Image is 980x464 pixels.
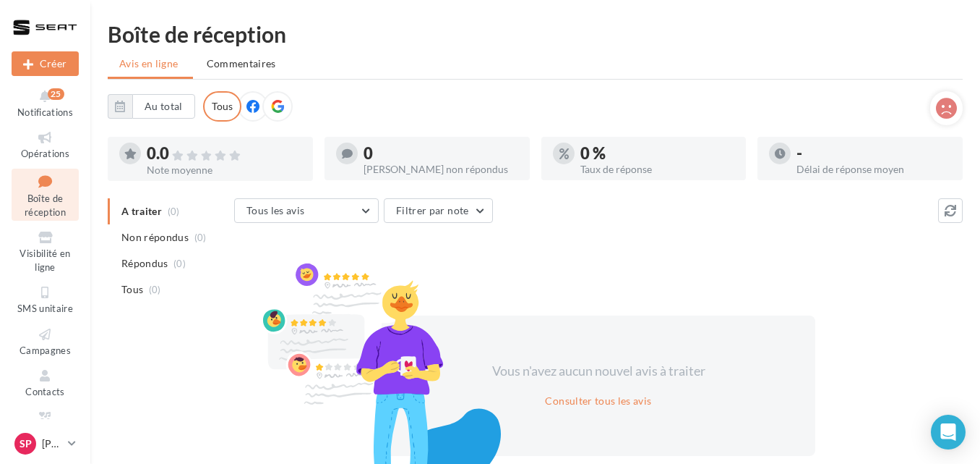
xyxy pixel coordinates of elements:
[203,91,241,122] div: Tous
[474,362,723,381] div: Vous n'avez aucun nouvel avis à traiter
[12,127,79,162] a: Opérations
[12,430,79,457] a: Sp [PERSON_NAME]
[234,198,379,223] button: Tous les avis
[12,85,79,121] button: Notifications 25
[108,23,963,45] div: Boîte de réception
[580,145,735,161] div: 0 %
[12,169,79,222] a: Boîte de réception
[20,436,32,451] span: Sp
[48,88,64,100] div: 25
[12,51,79,76] div: Nouvelle campagne
[108,94,195,119] button: Au total
[12,51,79,76] button: Créer
[12,324,79,359] a: Campagnes
[20,248,70,273] span: Visibilité en ligne
[25,386,65,397] span: Contacts
[12,407,79,442] a: Médiathèque
[796,145,951,161] div: -
[121,230,189,245] span: Non répondus
[931,415,966,450] div: Open Intercom Messenger
[796,164,951,174] div: Délai de réponse moyen
[194,232,207,243] span: (0)
[17,106,73,118] span: Notifications
[147,165,301,175] div: Note moyenne
[580,164,735,174] div: Taux de réponse
[149,284,161,295] span: (0)
[21,148,69,159] span: Opérations
[173,258,186,269] span: (0)
[20,345,71,356] span: Campagnes
[25,193,66,218] span: Boîte de réception
[12,282,79,317] a: SMS unitaire
[539,392,657,410] button: Consulter tous les avis
[12,227,79,276] a: Visibilité en ligne
[364,145,518,161] div: 0
[12,365,79,400] a: Contacts
[121,282,143,297] span: Tous
[121,256,168,271] span: Répondus
[246,204,305,216] span: Tous les avis
[207,56,276,71] span: Commentaires
[132,94,195,119] button: Au total
[384,198,493,223] button: Filtrer par note
[364,164,518,174] div: [PERSON_NAME] non répondus
[42,436,62,451] p: [PERSON_NAME]
[147,145,301,162] div: 0.0
[17,303,73,314] span: SMS unitaire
